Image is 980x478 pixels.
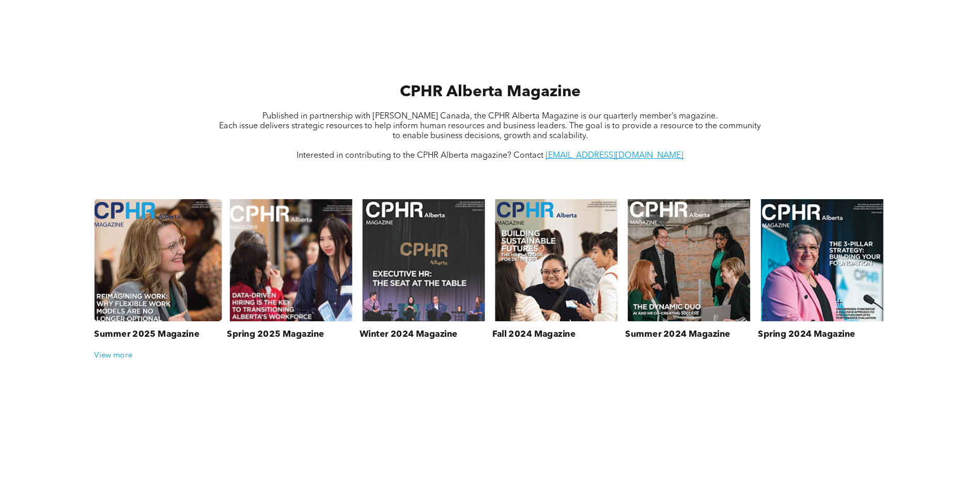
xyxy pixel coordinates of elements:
h3: Spring 2025 Magazine [227,328,324,339]
span: CPHR Alberta Magazine [400,84,581,100]
span: Published in partnership with [PERSON_NAME] Canada, the CPHR Alberta Magazine is our quarterly me... [262,112,718,121]
a: [EMAIL_ADDRESS][DOMAIN_NAME] [546,152,683,160]
h3: Spring 2024 Magazine [758,328,855,339]
span: Interested in contributing to the CPHR Alberta magazine? Contact [297,152,543,160]
h3: Fall 2024 Magazine [492,328,575,339]
h3: Summer 2024 Magazine [625,328,730,339]
h3: Winter 2024 Magazine [360,328,457,339]
span: Each issue delivers strategic resources to help inform human resources and business leaders. The ... [219,122,761,140]
div: View more [89,351,891,361]
h3: Summer 2025 Magazine [94,328,199,339]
